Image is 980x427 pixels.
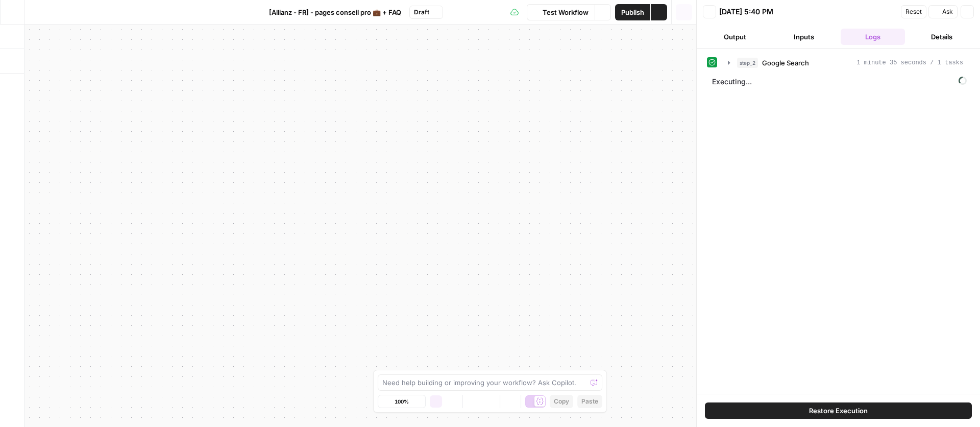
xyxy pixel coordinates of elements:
[703,29,768,45] button: Output
[550,395,573,408] button: Copy
[543,7,589,17] span: Test Workflow
[809,406,868,416] span: Restore Execution
[527,4,595,20] button: Test Workflow
[928,5,958,18] button: Ask
[554,397,569,406] span: Copy
[395,397,409,406] span: 100%
[905,7,922,16] span: Reset
[577,395,602,408] button: Paste
[856,58,963,67] span: 1 minute 35 seconds / 1 tasks
[737,58,758,68] span: step_2
[709,74,970,90] span: Executing...
[901,5,926,18] button: Reset
[269,7,401,17] span: [Allianz - FR] - pages conseil pro 💼 + FAQ
[705,402,972,419] button: Restore Execution
[942,7,953,16] span: Ask
[772,29,837,45] button: Inputs
[909,29,974,45] button: Details
[581,397,598,406] span: Paste
[254,4,407,20] button: [Allianz - FR] - pages conseil pro 💼 + FAQ
[762,58,809,68] span: Google Search
[615,4,650,20] button: Publish
[409,6,443,19] button: Draft
[621,7,644,17] span: Publish
[841,29,905,45] button: Logs
[414,8,429,17] span: Draft
[722,55,969,71] button: 1 minute 35 seconds / 1 tasks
